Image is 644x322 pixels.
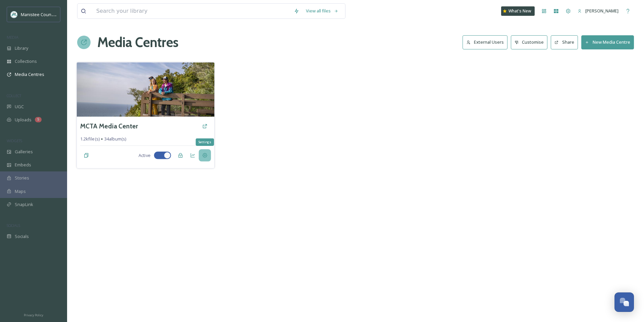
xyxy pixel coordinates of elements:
img: logo.jpeg [11,11,17,18]
button: Customise [511,35,548,49]
span: 1.2k file(s) [80,136,100,142]
span: Media Centres [15,71,44,78]
span: SOCIALS [7,223,20,228]
span: Uploads [15,117,32,123]
span: UGC [15,104,24,110]
a: Settings [199,149,211,161]
span: WIDGETS [7,138,22,143]
img: fa3c8c63-c1ce-4db3-a56d-a037bdc53c79.jpg [77,62,214,117]
button: New Media Centre [581,35,634,49]
span: Socials [15,233,29,240]
span: COLLECT [7,93,21,98]
span: Maps [15,188,26,195]
input: Search your library [93,4,290,18]
span: Embeds [15,162,31,168]
span: Stories [15,175,29,181]
span: SnapLink [15,201,33,208]
span: Active [139,152,150,159]
span: Manistee County Tourism [21,11,72,17]
span: Galleries [15,149,33,155]
button: External Users [463,35,507,49]
span: Privacy Policy [24,313,43,317]
a: External Users [463,35,511,49]
button: Share [551,35,578,49]
div: Settings [196,138,214,146]
h1: Media Centres [97,32,178,52]
a: [PERSON_NAME] [574,4,622,17]
span: MEDIA [7,35,18,40]
a: Customise [511,35,551,49]
button: Open Chat [614,292,634,312]
span: 34 album(s) [104,136,126,142]
a: Privacy Policy [24,311,43,319]
a: View all files [303,4,342,17]
span: Collections [15,58,37,65]
a: MCTA Media Center [80,121,138,131]
span: [PERSON_NAME] [585,8,619,14]
div: 5 [35,117,42,122]
span: Library [15,45,28,51]
a: What's New [501,6,535,16]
